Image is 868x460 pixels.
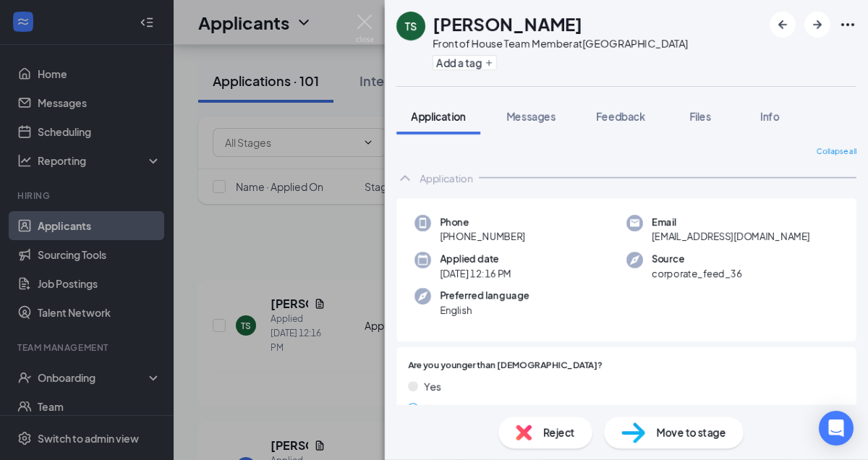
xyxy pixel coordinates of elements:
div: Front of House Team Member at [GEOGRAPHIC_DATA] [433,36,688,51]
button: PlusAdd a tag [433,55,497,70]
span: Source [652,252,742,266]
svg: ChevronUp [396,169,414,187]
span: Are you younger than [DEMOGRAPHIC_DATA]? [408,359,603,372]
span: English [440,303,529,318]
span: No [424,400,438,416]
span: [DATE] 12:16 PM [440,266,511,281]
svg: ArrowRight [809,16,826,33]
span: Messages [506,110,556,123]
button: ArrowLeftNew [770,12,796,38]
div: Application [420,171,473,185]
span: Yes [424,378,441,394]
span: Collapse all [817,146,856,158]
span: Email [652,215,810,229]
svg: Ellipses [839,16,856,33]
h1: [PERSON_NAME] [433,12,582,36]
svg: Plus [485,59,493,67]
span: Preferred language [440,288,529,302]
span: [EMAIL_ADDRESS][DOMAIN_NAME] [652,229,810,244]
span: Phone [440,215,525,229]
span: Reject [543,425,575,440]
span: Info [760,110,780,123]
span: Applied date [440,252,511,266]
span: Files [689,110,711,123]
div: Open Intercom Messenger [819,411,854,446]
svg: ArrowLeftNew [774,16,791,33]
button: ArrowRight [804,12,830,38]
span: Application [411,110,466,123]
span: Move to stage [657,425,726,440]
span: [PHONE_NUMBER] [440,229,525,244]
span: Feedback [596,110,645,123]
div: TS [405,19,417,33]
span: corporate_feed_36 [652,266,742,281]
